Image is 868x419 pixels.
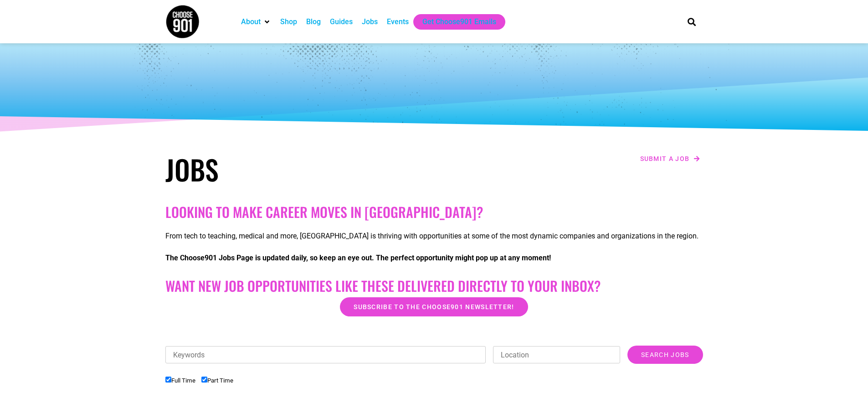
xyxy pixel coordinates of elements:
[362,16,378,27] a: Jobs
[165,377,171,383] input: Full Time
[330,16,353,27] a: Guides
[422,16,496,27] a: Get Choose901 Emails
[627,346,703,364] input: Search Jobs
[640,155,690,162] span: Submit a job
[165,231,703,242] p: From tech to teaching, medical and more, [GEOGRAPHIC_DATA] is thriving with opportunities at some...
[236,14,672,30] nav: Main nav
[165,377,195,384] label: Full Time
[165,153,430,186] h1: Jobs
[165,278,703,294] h2: Want New Job Opportunities like these Delivered Directly to your Inbox?
[165,346,486,363] input: Keywords
[165,253,551,262] strong: The Choose901 Jobs Page is updated daily, so keep an eye out. The perfect opportunity might pop u...
[340,297,528,316] a: Subscribe to the Choose901 newsletter!
[637,153,703,165] a: Submit a job
[493,346,620,363] input: Location
[241,16,261,27] a: About
[354,304,514,310] span: Subscribe to the Choose901 newsletter!
[280,16,297,27] a: Shop
[387,16,409,27] a: Events
[306,16,321,27] a: Blog
[201,377,207,383] input: Part Time
[165,204,703,220] h2: Looking to make career moves in [GEOGRAPHIC_DATA]?
[201,377,233,384] label: Part Time
[684,14,699,29] div: Search
[236,14,276,30] div: About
